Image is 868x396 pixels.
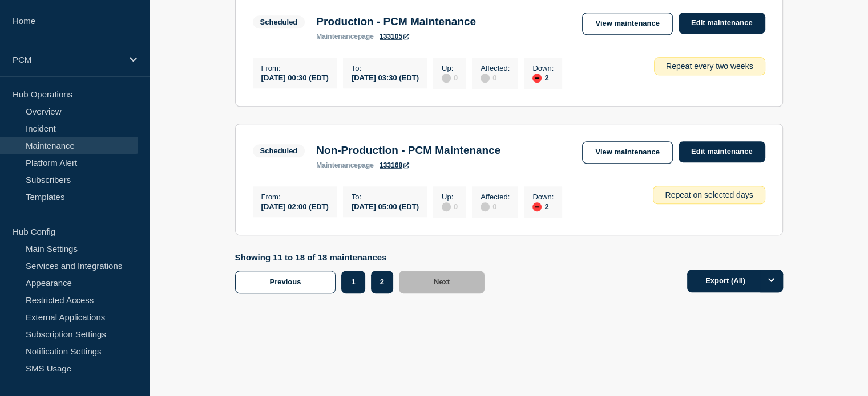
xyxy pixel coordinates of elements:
div: disabled [481,202,490,211]
button: 1 [341,271,365,293]
div: [DATE] 02:00 (EDT) [261,201,329,211]
a: Edit maintenance [679,141,765,162]
p: page [316,161,374,169]
div: 0 [481,201,510,211]
p: Down : [532,64,554,72]
h3: Production - PCM Maintenance [316,15,476,28]
p: From : [261,193,329,201]
p: Showing 11 to 18 of 18 maintenances [235,252,491,262]
div: Repeat every two weeks [654,57,765,75]
div: [DATE] 05:00 (EDT) [352,201,419,211]
a: 133168 [380,161,409,169]
button: Export (All) [687,270,783,292]
div: disabled [442,74,451,83]
p: To : [352,193,419,201]
p: PCM [13,55,122,64]
p: Affected : [481,193,510,201]
a: 133105 [380,32,409,40]
p: page [316,32,374,40]
button: Options [760,270,783,292]
p: Up : [442,193,458,201]
p: From : [261,64,329,72]
div: down [532,202,542,211]
div: down [532,74,542,83]
h3: Non-Production - PCM Maintenance [316,144,500,157]
a: Edit maintenance [679,13,765,34]
button: Next [399,271,485,293]
div: [DATE] 03:30 (EDT) [352,72,419,82]
div: Repeat on selected days [653,186,765,204]
a: View maintenance [582,13,672,35]
div: 2 [532,72,554,83]
div: 0 [442,201,458,211]
div: Scheduled [260,146,298,155]
p: Affected : [481,64,510,72]
p: Down : [532,193,554,201]
span: Previous [270,277,301,286]
button: Previous [235,271,336,293]
span: Next [434,277,450,286]
div: [DATE] 00:30 (EDT) [261,72,329,82]
a: View maintenance [582,141,672,164]
div: 0 [481,72,510,83]
div: disabled [442,202,451,211]
button: 2 [371,271,393,293]
div: Scheduled [260,18,298,26]
div: 0 [442,72,458,83]
div: 2 [532,201,554,211]
span: maintenance [316,161,358,169]
span: maintenance [316,32,358,40]
p: Up : [442,64,458,72]
div: disabled [481,74,490,83]
p: To : [352,64,419,72]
